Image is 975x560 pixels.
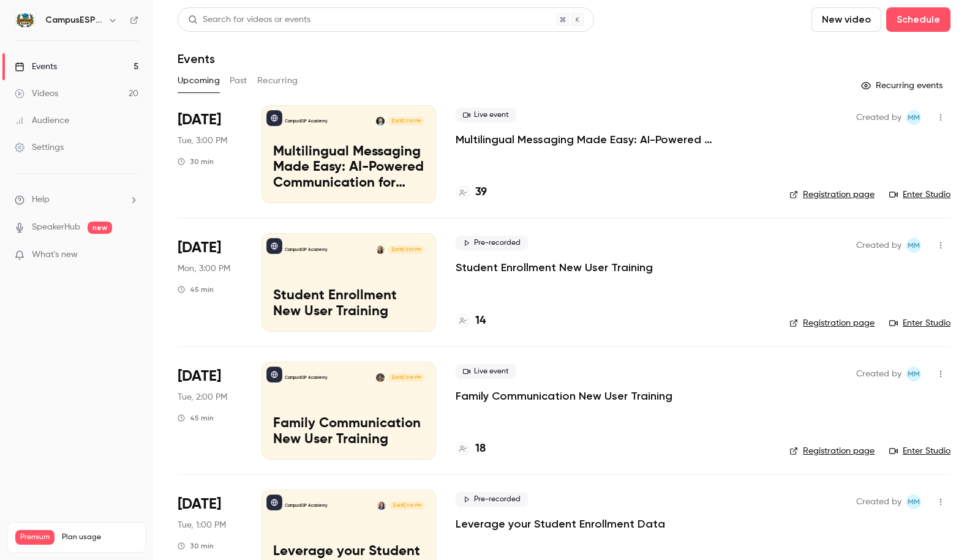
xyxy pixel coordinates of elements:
img: Kerri Meeks-Griffin [377,501,386,510]
span: MM [908,110,920,125]
div: Videos [15,88,58,100]
h4: 14 [475,313,486,329]
div: Audience [15,114,69,127]
span: [DATE] 3:00 PM [388,245,424,254]
span: [DATE] 3:00 PM [388,117,424,125]
p: Family Communication New User Training [273,416,424,448]
div: 30 min [178,541,214,551]
span: Mairin Matthews [906,367,921,381]
a: Family Communication New User TrainingCampusESP AcademyMira Gandhi[DATE] 2:00 PMFamily Communicat... [262,362,436,460]
button: Upcoming [178,71,220,91]
button: Schedule [886,7,951,32]
span: Tue, 1:00 PM [178,519,226,531]
a: Multilingual Messaging Made Easy: AI-Powered Communication for Spanish-Speaking Families [456,132,770,147]
li: help-dropdown-opener [15,193,138,206]
p: CampusESP Academy [285,375,328,381]
div: 45 min [178,285,214,294]
span: MM [908,238,920,253]
div: Events [15,61,57,73]
a: Multilingual Messaging Made Easy: AI-Powered Communication for Spanish-Speaking FamiliesCampusESP... [262,105,436,203]
span: [DATE] 1:00 PM [389,501,424,510]
div: Search for videos or events [188,13,311,26]
button: Recurring events [856,76,951,95]
div: Oct 20 Mon, 3:00 PM (America/New York) [178,233,242,331]
p: CampusESP Academy [285,502,328,509]
a: 39 [456,184,487,201]
a: Registration page [789,317,875,329]
div: 30 min [178,157,214,166]
span: Mairin Matthews [906,238,921,253]
button: Recurring [257,71,298,91]
button: Past [230,71,247,91]
p: Multilingual Messaging Made Easy: AI-Powered Communication for Spanish-Speaking Families [273,144,424,192]
span: Created by [856,495,902,509]
button: New video [811,7,881,32]
span: [DATE] [178,238,221,258]
span: Help [32,193,50,206]
a: Student Enrollment New User Training [456,260,653,275]
span: Live event [456,108,516,122]
a: Enter Studio [889,445,951,457]
a: Family Communication New User Training [456,389,672,403]
h4: 18 [475,441,486,457]
span: Plan usage [62,532,138,542]
span: new [88,222,112,234]
span: MM [908,367,920,381]
span: What's new [32,248,78,261]
span: Mairin Matthews [906,495,921,509]
span: Live event [456,364,516,379]
a: SpeakerHub [32,221,80,234]
h6: CampusESP Academy [45,14,103,26]
span: Tue, 3:00 PM [178,135,227,147]
div: Settings [15,141,64,154]
span: Tue, 2:00 PM [178,391,227,403]
span: Created by [856,238,902,253]
span: [DATE] [178,495,221,514]
p: Student Enrollment New User Training [273,288,424,320]
a: Leverage your Student Enrollment Data [456,517,665,531]
div: Oct 21 Tue, 2:00 PM (America/New York) [178,362,242,460]
p: CampusESP Academy [285,118,328,124]
span: Mon, 3:00 PM [178,263,230,275]
img: Albert Perera [376,117,385,125]
a: Registration page [789,445,875,457]
h4: 39 [475,184,487,201]
a: 14 [456,313,486,329]
div: 45 min [178,413,214,423]
span: Pre-recorded [456,236,528,250]
a: Registration page [789,189,875,201]
span: Pre-recorded [456,492,528,507]
img: Mairin Matthews [376,245,385,254]
div: Oct 14 Tue, 3:00 PM (America/New York) [178,105,242,203]
p: CampusESP Academy [285,247,328,253]
iframe: Noticeable Trigger [124,250,138,261]
span: Created by [856,367,902,381]
a: Enter Studio [889,189,951,201]
h1: Events [178,51,215,66]
span: [DATE] 2:00 PM [388,373,424,382]
span: [DATE] [178,110,221,130]
span: Premium [15,530,55,545]
img: Mira Gandhi [376,373,385,382]
span: Mairin Matthews [906,110,921,125]
img: CampusESP Academy [15,10,35,30]
span: MM [908,495,920,509]
a: Enter Studio [889,317,951,329]
a: Student Enrollment New User TrainingCampusESP AcademyMairin Matthews[DATE] 3:00 PMStudent Enrollm... [262,233,436,331]
span: Created by [856,110,902,125]
a: 18 [456,441,486,457]
span: [DATE] [178,367,221,386]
